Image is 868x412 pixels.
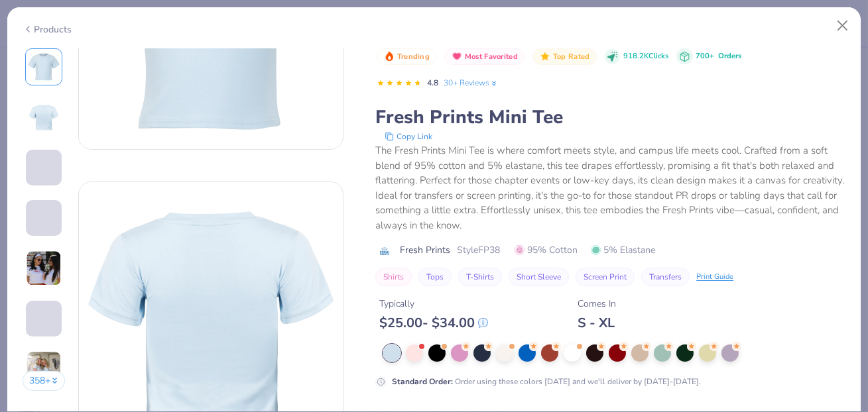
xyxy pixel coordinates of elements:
div: Comes In [578,297,616,311]
a: 30+ Reviews [444,77,499,89]
span: Most Favorited [465,53,518,60]
img: User generated content [26,351,62,387]
span: 95% Cotton [515,243,578,257]
img: Back [28,101,60,133]
button: Badge Button [444,48,525,66]
img: Trending sort [384,51,395,62]
button: Close [830,13,855,38]
span: Fresh Prints [400,243,450,257]
button: Badge Button [532,48,596,66]
img: Top Rated sort [540,51,550,62]
div: Print Guide [696,272,733,283]
span: Trending [397,53,430,60]
button: T-Shirts [458,268,502,286]
div: Products [23,23,72,36]
span: Orders [718,51,741,61]
button: 358+ [23,371,66,391]
button: Tops [418,268,452,286]
div: The Fresh Prints Mini Tee is where comfort meets style, and campus life meets cool. Crafted from ... [375,143,845,232]
div: S - XL [578,315,616,331]
div: Order using these colors [DATE] and we'll deliver by [DATE]-[DATE]. [392,376,701,387]
span: Style FP38 [457,243,500,257]
img: brand logo [375,246,393,256]
div: 700+ [696,51,741,62]
img: User generated content [26,185,28,221]
span: 4.8 [427,77,438,88]
span: Top Rated [553,53,590,60]
button: copy to clipboard [381,130,436,143]
div: $ 25.00 - $ 34.00 [379,315,488,331]
button: Transfers [641,268,690,286]
span: 918.2K Clicks [623,51,668,62]
button: Screen Print [576,268,635,286]
button: Shirts [375,268,412,286]
span: 5% Elastane [591,243,655,257]
div: Typically [379,297,488,311]
div: 4.8 Stars [377,73,422,94]
img: Front [28,51,60,83]
img: Most Favorited sort [452,51,462,62]
img: User generated content [26,236,28,272]
strong: Standard Order : [392,376,453,387]
button: Badge Button [377,48,436,66]
img: User generated content [26,250,62,286]
button: Short Sleeve [509,268,569,286]
img: User generated content [26,336,28,372]
div: Fresh Prints Mini Tee [375,105,845,130]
